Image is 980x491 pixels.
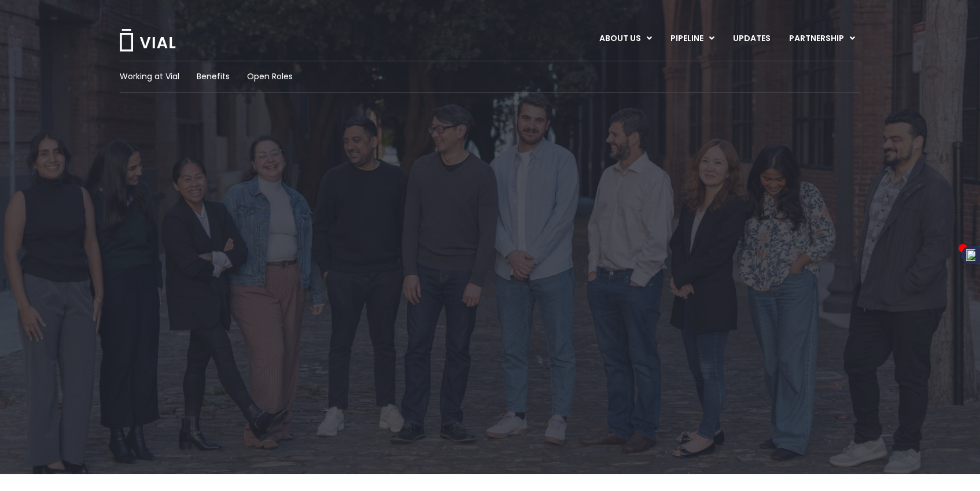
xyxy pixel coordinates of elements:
a: UPDATES [724,29,779,49]
a: Open Roles [247,71,293,83]
a: Benefits [197,71,230,83]
a: PIPELINEMenu Toggle [661,29,723,49]
a: PARTNERSHIPMenu Toggle [780,29,864,49]
img: Vial Logo [119,29,176,51]
a: Working at Vial [120,71,179,83]
a: ABOUT USMenu Toggle [590,29,661,49]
